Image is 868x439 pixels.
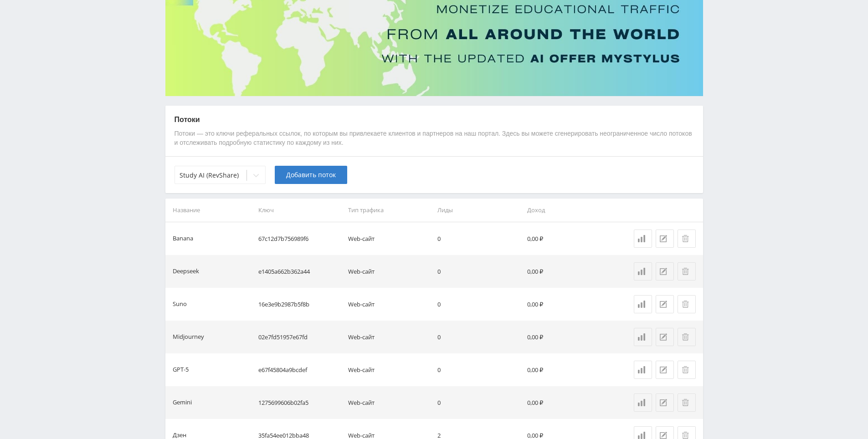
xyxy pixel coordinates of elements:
th: Ключ [255,199,344,222]
button: Удалить [678,230,696,248]
td: 0 [434,321,524,353]
th: Название [165,199,255,222]
div: Gemini [173,398,192,408]
div: Midjourney [173,332,204,342]
td: 0 [434,386,524,419]
button: Удалить [678,295,696,313]
td: e67f45804a9bcdef [255,353,344,386]
div: GPT-5 [173,365,189,375]
td: 67c12d7b756989f6 [255,222,344,255]
button: Удалить [678,361,696,379]
a: Статистика [634,230,652,248]
td: 1275699606b02fa5 [255,386,344,419]
button: Редактировать [656,230,674,248]
a: Статистика [634,328,652,346]
button: Редактировать [656,393,674,412]
div: Deepseek [173,266,199,277]
td: 0,00 ₽ [524,321,613,353]
span: Добавить поток [286,171,336,179]
th: Доход [524,199,613,222]
button: Добавить поток [275,166,347,184]
td: 0 [434,288,524,321]
td: 0,00 ₽ [524,222,613,255]
td: e1405a662b362a44 [255,255,344,288]
button: Редактировать [656,361,674,379]
button: Редактировать [656,262,674,281]
button: Удалить [678,328,696,346]
a: Статистика [634,361,652,379]
td: 0,00 ₽ [524,288,613,321]
div: Banana [173,234,193,244]
td: 0 [434,255,524,288]
td: Web-сайт [344,386,434,419]
div: Suno [173,299,187,310]
th: Лиды [434,199,524,222]
button: Редактировать [656,295,674,313]
td: 16e3e9b2987b5f8b [255,288,344,321]
td: Web-сайт [344,255,434,288]
a: Статистика [634,295,652,313]
td: 0,00 ₽ [524,353,613,386]
td: Web-сайт [344,288,434,321]
td: Web-сайт [344,321,434,353]
td: 02e7fd51957e67fd [255,321,344,353]
td: 0 [434,353,524,386]
p: Потоки — это ключи реферальных ссылок, по которым вы привлекаете клиентов и партнеров на наш порт... [175,129,694,147]
p: Потоки [175,115,694,125]
td: 0,00 ₽ [524,255,613,288]
button: Редактировать [656,328,674,346]
button: Удалить [678,393,696,412]
td: 0,00 ₽ [524,386,613,419]
td: Web-сайт [344,353,434,386]
td: 0 [434,222,524,255]
a: Статистика [634,262,652,281]
td: Web-сайт [344,222,434,255]
th: Тип трафика [344,199,434,222]
a: Статистика [634,393,652,412]
button: Удалить [678,262,696,281]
